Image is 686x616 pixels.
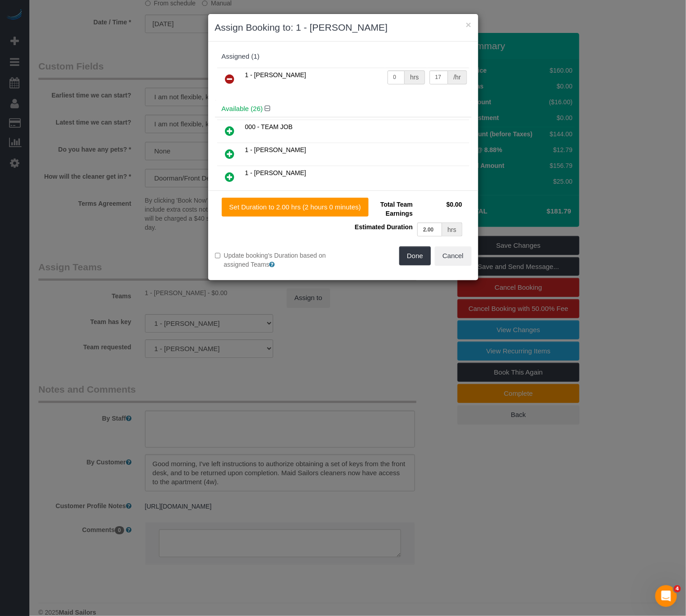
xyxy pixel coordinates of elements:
[222,198,369,217] button: Set Duration to 2.00 hrs (2 hours 0 minutes)
[655,585,677,607] iframe: Intercom live chat
[399,246,431,265] button: Done
[222,105,465,113] h4: Available (26)
[215,21,471,34] h3: Assign Booking to: 1 - [PERSON_NAME]
[222,53,465,60] div: Assigned (1)
[355,223,413,231] span: Estimated Duration
[245,146,306,153] span: 1 - [PERSON_NAME]
[215,253,221,259] input: Update booking's Duration based on assigned Teams
[466,20,471,29] button: ×
[245,169,306,176] span: 1 - [PERSON_NAME]
[245,71,306,79] span: 1 - [PERSON_NAME]
[674,585,681,593] span: 4
[405,70,425,84] div: hrs
[442,222,462,236] div: hrs
[350,198,415,220] td: Total Team Earnings
[215,251,336,269] label: Update booking's Duration based on assigned Teams
[448,70,467,84] div: /hr
[415,198,465,220] td: $0.00
[435,246,471,265] button: Cancel
[245,123,293,130] span: 000 - TEAM JOB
